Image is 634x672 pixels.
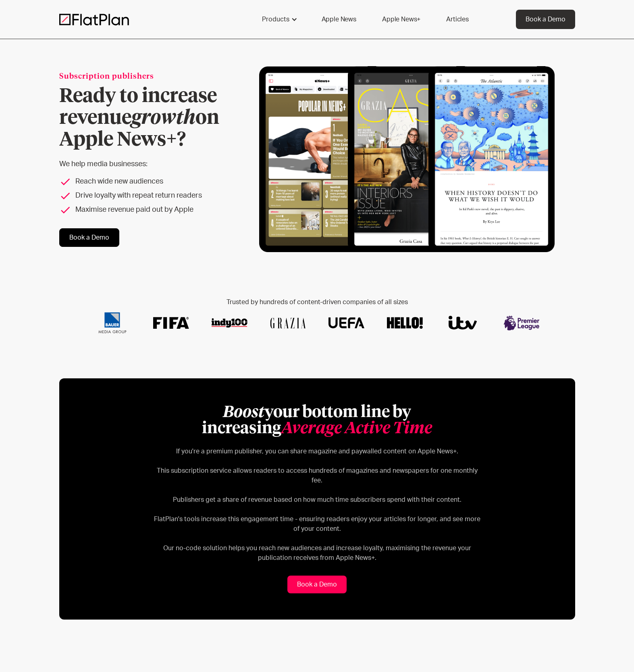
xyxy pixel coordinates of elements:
[59,86,245,151] h1: Ready to increase revenue on Apple News+?
[437,10,478,29] a: Articles
[262,15,289,24] div: Products
[223,405,264,421] em: Boost
[59,205,245,215] li: Maximise revenue paid out by Apple
[59,190,245,201] li: Drive loyalty with repeat return readers
[59,159,245,170] p: We help media businesses:
[312,10,366,29] a: Apple News
[252,10,306,29] div: Products
[287,576,347,593] a: Book a Demo
[59,71,245,82] div: Subscription publishers
[85,298,549,306] h2: Trusted by hundreds of content-driven companies of all sizes
[152,405,482,437] h2: your bottom line by increasing
[526,15,565,24] div: Book a Demo
[281,421,432,437] em: Average Active Time
[372,10,430,29] a: Apple News+
[516,10,575,29] a: Book a Demo
[59,228,119,247] a: Book a Demo
[131,109,195,128] em: growth
[59,176,245,187] li: Reach wide new audiences
[152,447,482,563] p: If you're a premium publisher, you can share magazine and paywalled content on Apple News+. This ...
